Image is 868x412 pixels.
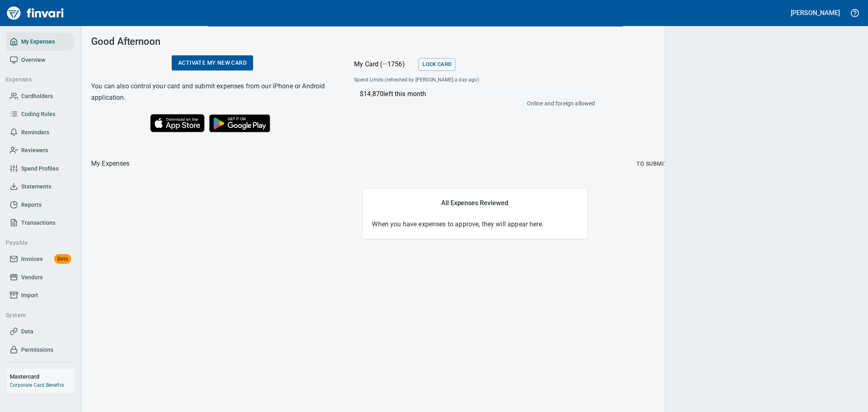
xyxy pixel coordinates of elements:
[21,218,55,228] span: Transactions
[178,58,247,68] span: Activate my new card
[791,9,840,17] h5: [PERSON_NAME]
[354,59,415,69] p: My Card (···1756)
[205,110,275,137] img: Get it on Google Play
[348,99,595,107] p: Online and foreign allowed
[7,160,74,178] a: Spend Profiles
[21,327,33,337] span: Data
[418,58,455,71] button: Lock Card
[7,196,74,214] a: Reports
[10,372,74,381] h6: Mastercard
[6,310,67,320] span: System
[7,123,74,142] a: Reminders
[21,55,45,65] span: Overview
[6,75,67,85] span: Expenses
[7,341,74,359] a: Permissions
[91,159,130,169] p: My Expenses
[372,219,577,229] p: When you have expenses to approve, they will appear here.
[422,60,451,69] span: Lock Card
[7,87,74,105] a: Cardholders
[21,145,48,156] span: Reviewers
[21,37,55,47] span: My Expenses
[21,290,38,300] span: Import
[7,105,74,123] a: Coding Rules
[7,322,74,341] a: Data
[5,3,66,23] img: Finvari
[6,238,67,248] span: Payable
[21,345,53,355] span: Permissions
[21,254,43,264] span: Invoices
[7,141,74,160] a: Reviewers
[2,235,70,250] button: Payable
[91,81,334,103] h6: You can also control your card and submit expenses from our iPhone or Android application.
[91,36,334,47] h3: Good Afternoon
[10,382,64,388] a: Corporate Card Benefits
[54,254,71,264] span: Beta
[7,178,74,196] a: Statements
[150,114,205,132] img: Download on the App Store
[21,127,49,138] span: Reminders
[372,199,577,207] h5: All Expenses Reviewed
[2,308,70,323] button: System
[91,159,130,169] nav: breadcrumb
[21,164,59,174] span: Spend Profiles
[2,72,70,87] button: Expenses
[7,250,74,268] a: InvoicesBeta
[7,51,74,69] a: Overview
[360,89,591,99] p: $14,870 left this month
[354,76,536,84] span: Spend Limits (refreshed by [PERSON_NAME] a day ago)
[21,182,51,192] span: Statements
[172,55,253,70] a: Activate my new card
[7,33,74,51] a: My Expenses
[636,159,668,169] span: To Submit
[21,91,53,101] span: Cardholders
[21,109,55,119] span: Coding Rules
[789,7,842,19] button: [PERSON_NAME]
[7,268,74,287] a: Vendors
[7,286,74,305] a: Import
[21,272,43,283] span: Vendors
[7,214,74,232] a: Transactions
[21,200,42,210] span: Reports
